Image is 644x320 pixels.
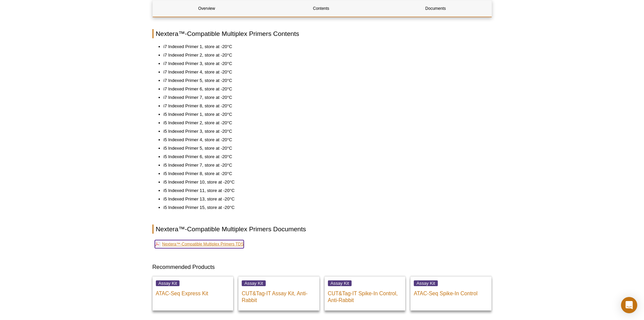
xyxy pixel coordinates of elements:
[328,287,402,304] p: CUT&Tag-IT Spike-In Control, Anti-Rabbit
[621,297,637,313] div: Open Intercom Messenger
[414,280,438,286] span: Assay Kit
[152,29,492,38] h2: Nextera™-Compatible Multiplex Primers Contents
[155,240,244,248] a: Nextera™-Compatible Multiplex Primers TDS
[156,280,180,286] span: Assay Kit
[164,94,485,101] li: i7 Indexed Primer 7, store at -20°C
[164,162,485,169] li: i5 Indexed Primer 7, store at -20°C
[164,170,485,177] li: i5 Indexed Primer 8, store at -20°C
[164,179,485,186] li: i5 Indexed Primer 10, store at -20°C
[164,136,485,143] li: i5 Indexed Primer 4, store at -20°C
[164,77,485,84] li: i7 Indexed Primer 5, store at -20°C
[152,263,492,271] h3: Recommended Products
[153,0,261,17] a: Overview
[414,287,488,297] p: ATAC-Seq Spike-In Control
[164,69,485,76] li: i7 Indexed Primer 4, store at -20°C
[238,276,319,311] a: Assay Kit CUT&Tag-IT Assay Kit, Anti-Rabbit
[164,128,485,135] li: i5 Indexed Primer 3, store at -20°C
[242,280,266,286] span: Assay Kit
[164,120,485,126] li: i5 Indexed Primer 2, store at -20°C
[382,0,490,17] a: Documents
[267,0,375,17] a: Contents
[164,52,485,59] li: i7 Indexed Primer 2, store at -20°C
[164,145,485,152] li: i5 Indexed Primer 5, store at -20°C
[164,187,485,194] li: i5 Indexed Primer 11, store at -20°C
[328,280,352,286] span: Assay Kit
[164,204,485,211] li: i5 Indexed Primer 15, store at -20°C
[242,287,316,304] p: CUT&Tag-IT Assay Kit, Anti-Rabbit
[325,276,406,311] a: Assay Kit CUT&Tag-IT Spike-In Control, Anti-Rabbit
[164,111,485,118] li: i5 Indexed Primer 1, store at -20°C
[152,276,234,311] a: Assay Kit ATAC-Seq Express Kit
[164,153,485,160] li: i5 Indexed Primer 6, store at -20°C
[164,196,485,202] li: i5 Indexed Primer 13, store at -20°C
[410,276,492,311] a: Assay Kit ATAC-Seq Spike-In Control
[164,86,485,92] li: i7 Indexed Primer 6, store at -20°C
[164,43,485,50] li: i7 Indexed Primer 1, store at -20°C
[152,225,492,234] h2: Nextera™-Compatible Multiplex Primers Documents
[164,103,485,109] li: i7 Indexed Primer 8, store at -20°C
[156,287,230,297] p: ATAC-Seq Express Kit
[164,60,485,67] li: i7 Indexed Primer 3, store at -20°C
